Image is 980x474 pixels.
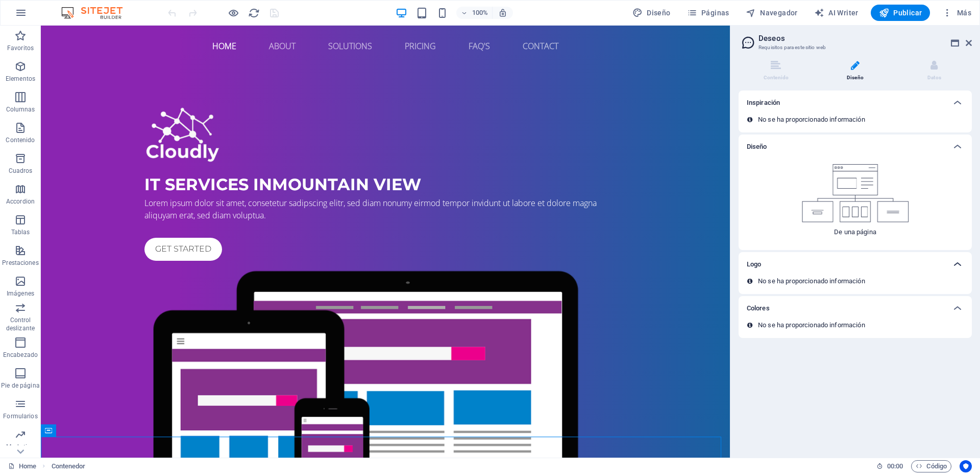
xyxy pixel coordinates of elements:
[6,197,35,206] p: Accordion
[758,43,951,52] h3: Requisitos para este sitio web
[747,302,770,314] h6: Colores
[739,60,818,82] li: Contenido
[814,8,859,18] span: AI Writer
[6,443,34,451] p: Marketing
[227,7,239,19] button: Haz clic para salir del modo de previsualización y seguir editando
[7,289,34,298] p: Imágenes
[879,8,922,18] span: Publicar
[472,7,488,19] h6: 100%
[911,460,951,472] button: Código
[11,228,30,236] p: Tablas
[3,412,37,420] p: Formularios
[248,7,260,19] button: reload
[746,8,798,18] span: Navegador
[683,5,733,21] button: Páginas
[739,134,972,159] div: Diseño
[758,321,865,330] p: No se ha proporcionado información
[52,460,86,472] nav: breadcrumb
[876,460,903,472] h6: Tiempo de la sesión
[6,75,35,83] p: Elementos
[248,7,260,19] i: Volver a cargar página
[938,5,975,21] button: Más
[739,296,972,321] div: Colores
[758,34,972,43] h2: Deseos
[3,351,38,359] p: Encabezado
[8,460,36,472] a: Haz clic para cancelar la selección y doble clic para abrir páginas
[739,91,972,115] div: Inspiración
[52,460,86,472] span: Haz clic para seleccionar y doble clic para editar
[747,97,780,109] h6: Inspiración
[894,462,896,470] span: :
[7,44,34,52] p: Favoritos
[758,277,865,286] p: No se ha proporcionado información
[1,381,39,390] p: Pie de página
[687,8,729,18] span: Páginas
[747,141,767,153] h6: Diseño
[818,60,897,82] li: Diseño
[960,460,972,472] button: Usercentrics
[802,164,909,222] img: layout-multi-page-light.63f6b2e9.png
[758,115,865,124] p: No se ha proporcionado información
[871,5,930,21] button: Publicar
[834,228,876,237] p: De una página
[6,105,35,114] p: Columnas
[942,8,971,18] span: Más
[6,136,35,144] p: Contenido
[747,258,761,270] h6: Logo
[916,460,947,472] span: Código
[810,5,863,21] button: AI Writer
[9,167,33,175] p: Cuadros
[628,5,675,21] button: Diseño
[59,7,135,19] img: Editor Logo
[2,259,38,267] p: Prestaciones
[456,7,493,19] button: 100%
[739,252,972,277] div: Logo
[742,5,802,21] button: Navegador
[498,8,507,17] i: Al redimensionar, ajustar el nivel de zoom automáticamente para ajustarse al dispositivo elegido.
[887,460,903,472] span: 00 00
[632,8,671,18] span: Diseño
[897,60,972,82] li: Datos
